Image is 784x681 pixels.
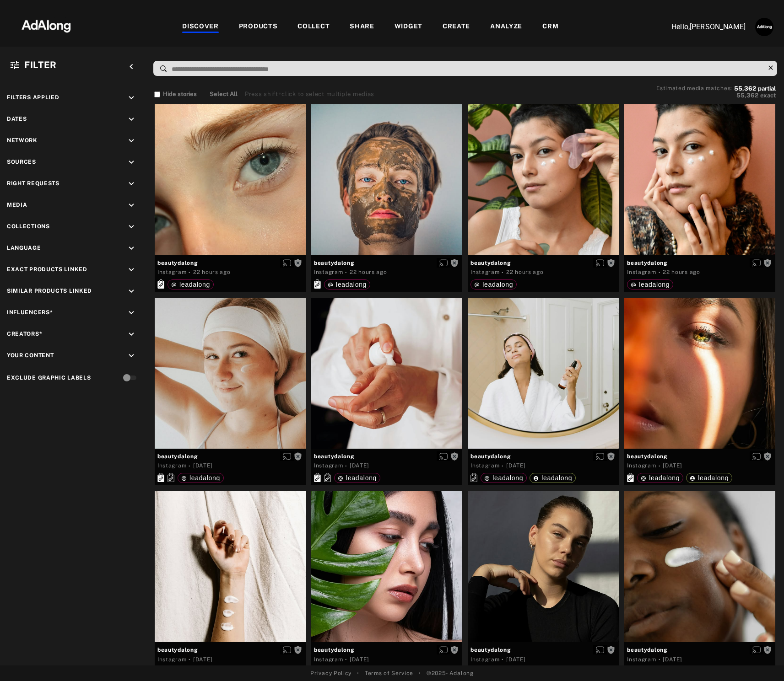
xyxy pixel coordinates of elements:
button: Enable diffusion on this media [437,451,450,461]
svg: Exact products linked [314,279,321,289]
span: Rights not requested [607,453,615,459]
button: Enable diffusion on this media [750,451,763,461]
span: · [659,656,661,663]
p: Hello, [PERSON_NAME] [654,21,746,32]
time: 2025-09-02T13:58:50.000Z [350,462,369,469]
span: leadalong [541,474,572,482]
span: · [502,462,504,470]
i: keyboard_arrow_left [126,62,136,72]
time: 2025-09-02T14:00:38.000Z [193,462,212,469]
div: leadalong [181,475,220,481]
span: beautydalong [314,646,460,654]
i: keyboard_arrow_down [126,136,136,146]
span: Rights not requested [763,453,772,459]
div: WIDGET [395,21,422,32]
time: 2025-09-02T13:58:10.000Z [506,462,525,469]
span: beautydalong [470,646,616,654]
button: Account settings [753,16,776,38]
span: · [189,462,191,470]
time: 2025-09-02T13:55:56.000Z [193,656,212,663]
span: leadalong [482,281,513,288]
button: 55,362partial [734,86,776,91]
button: Enable diffusion on this media [437,645,450,654]
span: Rights not requested [607,646,615,653]
span: leadalong [492,474,523,482]
i: keyboard_arrow_down [126,351,136,361]
span: Rights not requested [294,453,302,459]
span: Network [7,137,38,144]
div: leadalong [533,475,572,481]
span: Influencers* [7,309,53,316]
div: Instagram [157,461,186,470]
div: leadalong [690,475,729,481]
div: SHARE [350,21,374,32]
button: Enable diffusion on this media [750,645,763,654]
i: keyboard_arrow_down [126,329,136,339]
span: Filters applied [7,94,59,101]
span: Exact Products Linked [7,266,87,273]
span: beautydalong [627,259,773,267]
svg: Exact products linked [627,473,634,482]
span: beautydalong [157,452,303,461]
div: leadalong [641,475,680,481]
span: leadalong [639,281,670,288]
span: beautydalong [314,452,460,461]
img: AATXAJzUJh5t706S9lc_3n6z7NVUglPkrjZIexBIJ3ug=s96-c [755,18,773,36]
time: 2025-09-02T15:54:16.000Z [506,269,543,275]
div: Instagram [470,461,499,470]
div: DISCOVER [182,21,219,32]
button: Enable diffusion on this media [593,645,607,654]
button: Enable diffusion on this media [593,258,607,268]
span: · [502,269,504,276]
button: Enable diffusion on this media [280,451,294,461]
time: 2025-09-02T16:06:28.000Z [193,269,230,275]
i: keyboard_arrow_down [126,179,136,189]
span: leadalong [698,474,729,482]
i: keyboard_arrow_down [126,243,136,253]
span: Rights not requested [294,259,302,266]
i: keyboard_arrow_down [126,308,136,318]
i: keyboard_arrow_down [126,93,136,103]
div: leadalong [631,281,670,288]
i: keyboard_arrow_down [126,222,136,232]
div: Instagram [627,461,656,470]
button: Enable diffusion on this media [280,645,294,654]
i: keyboard_arrow_down [126,286,136,296]
span: leadalong [189,474,220,482]
div: Exclude Graphic Labels [7,374,91,382]
i: keyboard_arrow_down [126,200,136,210]
div: COLLECT [297,21,330,32]
span: · [345,656,347,663]
button: Select All [210,90,238,99]
span: leadalong [649,474,680,482]
i: keyboard_arrow_down [126,114,136,124]
a: Terms of Service [365,669,413,677]
span: · [345,462,347,470]
button: Enable diffusion on this media [750,258,763,268]
span: Rights not requested [763,646,772,653]
div: Instagram [157,268,186,276]
span: beautydalong [157,646,303,654]
time: 2025-09-02T13:56:40.000Z [663,462,682,469]
time: 2025-09-02T13:54:54.000Z [350,656,369,663]
div: Instagram [314,268,343,276]
div: Press shift+click to select multiple medias [245,90,374,99]
span: beautydalong [157,259,303,267]
span: Rights not requested [450,259,459,266]
span: beautydalong [627,646,773,654]
div: Instagram [314,655,343,664]
div: Instagram [470,655,499,664]
svg: Similar products linked [324,473,331,482]
div: Instagram [470,268,499,276]
time: 2025-09-02T15:54:16.000Z [663,269,700,275]
div: Instagram [157,655,186,664]
span: · [659,269,661,276]
svg: Similar products linked [470,473,477,482]
span: leadalong [346,474,377,482]
button: Enable diffusion on this media [280,258,294,268]
span: Creators* [7,331,42,337]
button: 55,362exact [656,91,776,100]
div: leadalong [328,281,367,288]
span: · [189,656,191,663]
div: leadalong [338,475,377,481]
